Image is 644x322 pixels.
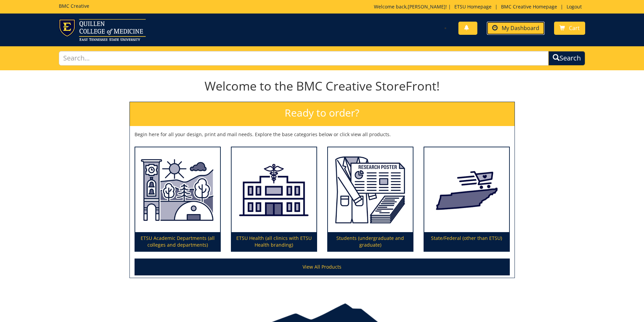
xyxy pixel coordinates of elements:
[424,147,509,232] img: State/Federal (other than ETSU)
[232,232,316,251] p: ETSU Health (all clinics with ETSU Health branding)
[328,147,413,232] img: Students (undergraduate and graduate)
[502,24,539,32] span: My Dashboard
[59,51,549,66] input: Search...
[59,19,146,41] img: ETSU logo
[135,131,510,138] p: Begin here for all your design, print and mail needs. Explore the base categories below or click ...
[59,3,89,8] h5: BMC Creative
[374,3,585,10] p: Welcome back, ! | | |
[135,258,510,275] a: View All Products
[424,147,509,251] a: State/Federal (other than ETSU)
[498,3,560,10] a: BMC Creative Homepage
[135,147,220,232] img: ETSU Academic Departments (all colleges and departments)
[232,147,316,232] img: ETSU Health (all clinics with ETSU Health branding)
[130,102,515,126] h2: Ready to order?
[451,3,495,10] a: ETSU Homepage
[135,147,220,251] a: ETSU Academic Departments (all colleges and departments)
[563,3,585,10] a: Logout
[408,3,446,10] a: [PERSON_NAME]
[554,22,585,35] a: Cart
[328,147,413,251] a: Students (undergraduate and graduate)
[569,24,580,32] span: Cart
[424,232,509,251] p: State/Federal (other than ETSU)
[232,147,316,251] a: ETSU Health (all clinics with ETSU Health branding)
[129,79,515,93] h1: Welcome to the BMC Creative StoreFront!
[328,232,413,251] p: Students (undergraduate and graduate)
[487,22,545,35] a: My Dashboard
[548,51,585,66] button: Search
[135,232,220,251] p: ETSU Academic Departments (all colleges and departments)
